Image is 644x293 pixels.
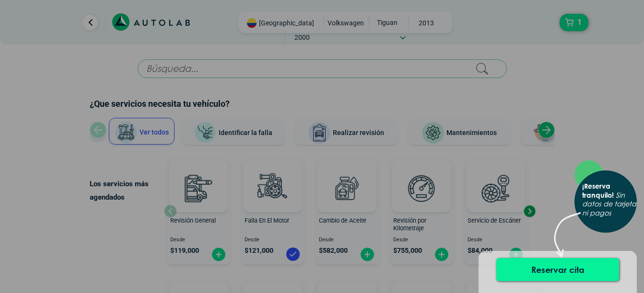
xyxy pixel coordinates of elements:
b: ¡Reserva tranquilo! [582,182,614,199]
i: Sin datos de tarjeta ni pagos [582,191,636,217]
img: flecha.png [554,212,581,266]
button: Close [582,160,604,187]
button: Reservar cita [496,258,619,281]
span: × [590,167,596,180]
